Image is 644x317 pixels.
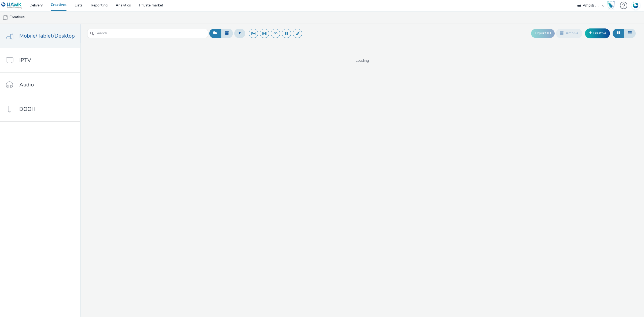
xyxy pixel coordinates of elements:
[607,1,615,10] img: Hawk Academy
[3,15,8,20] img: mobile
[19,105,35,113] span: DOOH
[87,29,208,38] input: Search...
[585,28,610,38] a: Creative
[607,1,617,10] a: Hawk Academy
[19,81,34,89] span: Audio
[613,29,624,38] button: Grid
[556,29,582,38] button: Archive
[624,29,636,38] button: Table
[1,2,22,9] img: undefined Logo
[19,32,75,40] span: Mobile/Tablet/Desktop
[80,58,644,63] span: Loading
[19,56,31,64] span: IPTV
[632,1,640,9] img: Account FR
[531,29,555,38] button: Export ID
